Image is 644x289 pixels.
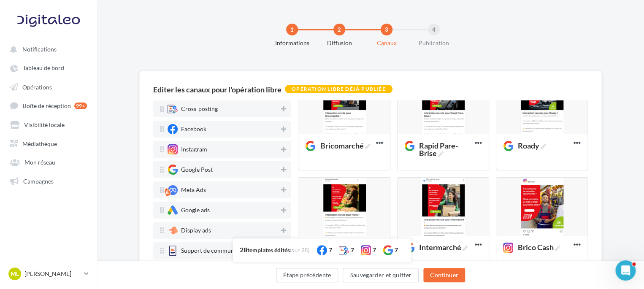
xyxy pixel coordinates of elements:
div: Instagram [181,146,207,152]
span: Brico Cash [518,243,560,251]
div: Facebook [181,126,206,132]
div: Support de communication [181,248,252,254]
span: Bricomarché [305,142,373,151]
div: Diffusion [312,39,366,47]
span: Intermarché [404,243,471,253]
span: Brico Cash [503,243,564,253]
span: Médiathèque [22,140,57,147]
span: Boîte de réception [23,102,71,109]
div: Display ads [181,227,211,233]
div: 3 [381,24,392,35]
div: Opération libre déjà publiée [285,85,392,93]
a: Mon réseau [5,154,92,169]
div: Publication [407,39,461,47]
div: 4 [428,24,440,35]
span: Roady [518,142,546,149]
div: Cross-posting [181,106,218,112]
a: Campagnes [5,173,92,188]
div: 7 [350,246,354,254]
a: ML [PERSON_NAME] [7,266,90,282]
iframe: Intercom live chat [615,260,636,281]
button: Continuer [423,268,465,282]
span: (sur 28) [290,247,310,254]
a: Opérations [5,79,92,94]
div: Google ads [181,207,210,213]
p: [PERSON_NAME] [24,270,81,278]
div: Editer les canaux pour l'opération libre [153,86,281,93]
span: Tableau de bord [23,65,64,72]
div: Meta Ads [181,187,206,193]
div: 99+ [74,103,87,109]
span: Opérations [22,83,52,90]
button: Étape précédente [276,268,338,282]
span: templates édités [247,246,290,254]
span: Rapid Pare-Brise [404,142,475,151]
span: Campagnes [23,177,54,184]
span: Rapid Pare-Brise [419,142,471,157]
a: Visibilité locale [5,116,92,132]
span: Bricomarché [320,142,370,149]
span: Roady [503,142,549,151]
div: 2 [333,24,345,35]
button: Sauvegarder et quitter [343,268,419,282]
span: Visibilité locale [24,121,65,128]
span: ML [11,270,19,278]
span: Mon réseau [24,159,55,166]
a: Boîte de réception 99+ [5,97,92,113]
div: 1 [286,24,298,35]
div: Canaux [360,39,414,47]
span: Intermarché [419,243,468,251]
div: 7 [394,246,398,254]
div: 7 [372,246,376,254]
a: Tableau de bord [5,60,92,75]
a: Médiathèque [5,135,92,151]
div: Google Post [181,167,213,173]
button: Notifications [5,41,89,57]
div: 7 [328,246,332,254]
span: 28 [240,246,247,254]
div: Informations [265,39,319,47]
span: Notifications [22,46,57,53]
